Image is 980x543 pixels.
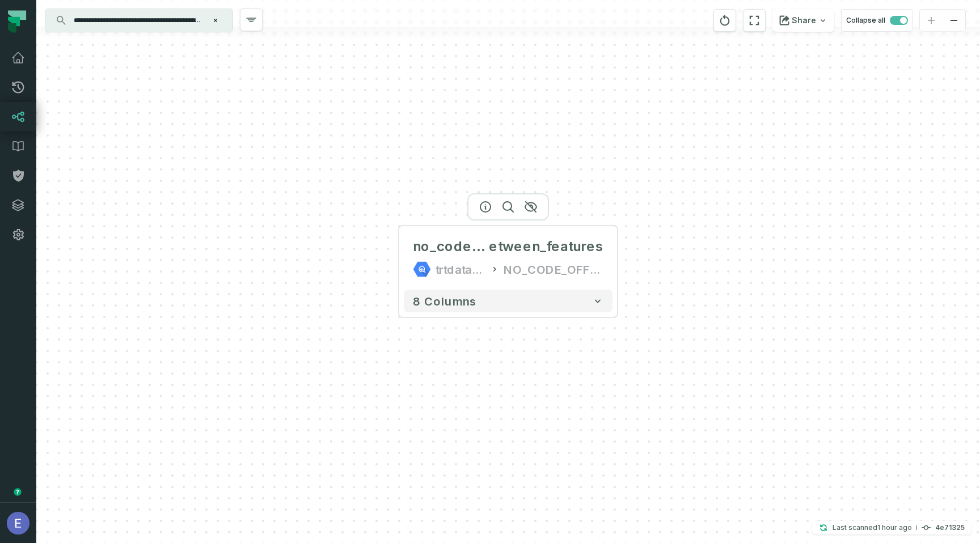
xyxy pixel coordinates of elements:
[833,522,912,533] p: Last scanned
[935,524,965,531] h4: 4e71325
[504,260,603,278] div: NO_CODE_OFFLINE_EVALUATION
[812,521,971,534] button: Last scanned[DATE] 1:43:06 PM4e71325
[413,237,603,256] div: no_code_offline_evaluation_corr_between_features
[413,237,489,256] span: no_code_offline_evaluation_corr_b
[413,294,476,308] span: 8 columns
[489,237,603,256] span: etween_features
[772,9,834,32] button: Share
[12,487,23,497] div: Tooltip anchor
[436,260,485,278] div: trtdatascience
[841,9,913,32] button: Collapse all
[7,512,29,534] img: avatar of Elisheva Lapid
[877,523,912,532] relative-time: Sep 16, 2025, 1:43 PM GMT+3
[210,15,221,26] button: Clear search query
[943,10,965,32] button: zoom out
